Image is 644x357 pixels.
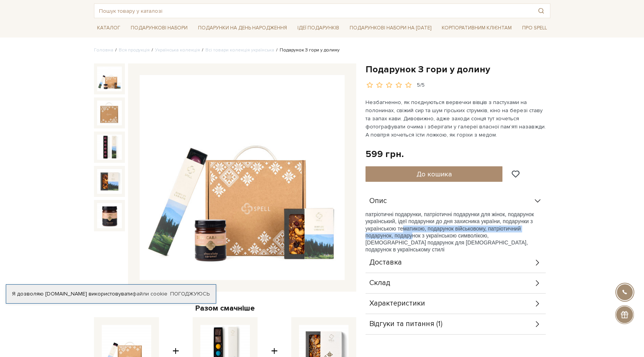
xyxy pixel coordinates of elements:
[366,211,534,239] span: патріотичні подарунки, патріотичні подарунки для жінок, подарунок український, ідеї подарунки до ...
[369,198,387,205] span: Опис
[128,22,191,34] a: Подарункові набори
[94,47,113,53] a: Головна
[366,63,550,75] h1: Подарунок З гори у долину
[274,47,340,54] li: Подарунок З гори у долину
[94,22,123,34] a: Каталог
[155,47,200,53] a: Українська колекція
[347,21,434,34] a: Подарункові набори на [DATE]
[132,290,167,297] a: файли cookie
[417,170,452,178] span: До кошика
[366,232,528,253] span: , подарунок з українською символікою, [DEMOGRAPHIC_DATA] подарунок для [DEMOGRAPHIC_DATA], подару...
[205,47,274,53] a: Всі товари колекція українська
[6,290,216,297] div: Я дозволяю [DOMAIN_NAME] використовувати
[119,47,150,53] a: Вся продукція
[369,321,442,328] span: Відгуки та питання (1)
[294,22,342,34] a: Ідеї подарунків
[532,4,550,18] button: Пошук товару у каталозі
[97,135,122,159] img: Подарунок З гори у долину
[140,75,345,280] img: Подарунок З гори у долину
[366,98,547,139] p: Незбагненно, як поєднуються вервечки вівців з пастухами на полонинах, свіжий сир та шум гірських ...
[519,22,550,34] a: Про Spell
[170,290,210,297] a: Погоджуюсь
[97,203,122,228] img: Подарунок З гори у долину
[94,4,532,18] input: Пошук товару у каталозі
[97,169,122,194] img: Подарунок З гори у долину
[369,280,390,287] span: Склад
[97,67,122,91] img: Подарунок З гори у долину
[369,259,402,266] span: Доставка
[417,82,425,89] div: 5/5
[97,101,122,125] img: Подарунок З гори у долину
[369,300,425,307] span: Характеристики
[195,22,290,34] a: Подарунки на День народження
[439,21,515,34] a: Корпоративним клієнтам
[366,148,404,160] div: 599 грн.
[366,166,503,182] button: До кошика
[94,303,356,313] div: Разом смачніше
